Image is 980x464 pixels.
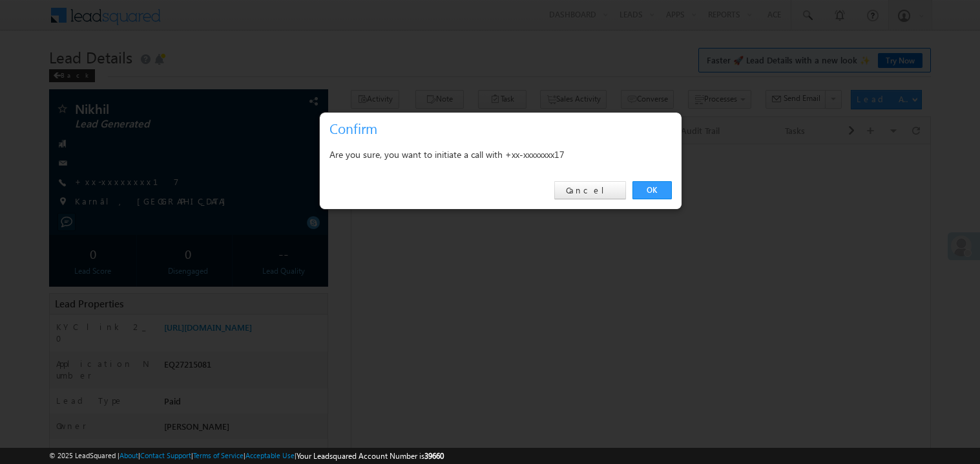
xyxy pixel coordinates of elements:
span: Your Leadsquared Account Number is [297,451,444,461]
a: Cancel [554,181,626,199]
div: Are you sure, you want to initiate a call with +xx-xxxxxxxx17 [329,146,672,162]
a: About [120,451,138,459]
a: OK [632,181,672,199]
a: Acceptable Use [245,451,295,459]
a: Contact Support [140,451,191,459]
a: Terms of Service [193,451,244,459]
span: 39660 [424,451,444,461]
span: © 2025 LeadSquared | | | | | [49,450,444,462]
h3: Confirm [329,117,677,140]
